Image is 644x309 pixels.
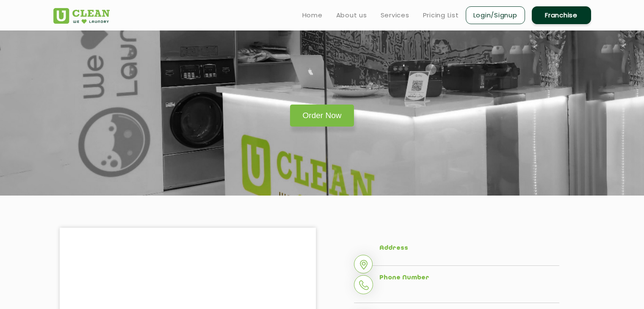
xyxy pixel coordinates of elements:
[302,10,323,20] a: Home
[381,10,409,20] a: Services
[379,245,559,252] h5: Address
[379,274,559,282] h5: Phone Number
[532,6,591,24] a: Franchise
[53,8,110,24] img: UClean Laundry and Dry Cleaning
[466,6,525,24] a: Login/Signup
[423,10,459,20] a: Pricing List
[336,10,367,20] a: About us
[290,105,354,127] a: Order Now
